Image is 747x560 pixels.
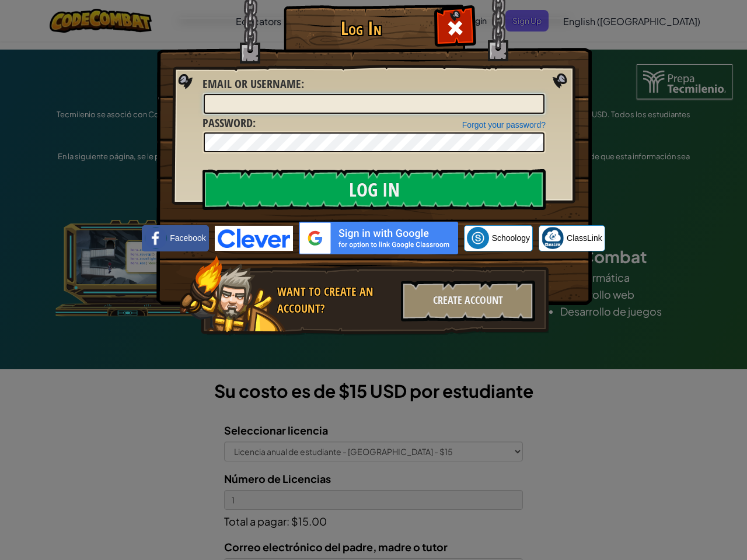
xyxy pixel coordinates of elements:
img: schoology.png [467,227,489,249]
a: Forgot your password? [462,120,546,129]
span: Email or Username [203,76,301,92]
span: ClassLink [567,232,602,244]
span: Password [203,115,253,131]
div: Create Account [401,281,535,321]
img: clever-logo-blue.png [215,226,293,251]
div: Want to create an account? [277,283,394,317]
span: Schoology [492,232,530,244]
label: : [203,115,256,132]
img: gplus_sso_button2.svg [299,222,458,254]
label: : [203,76,304,93]
span: Facebook [170,232,205,244]
img: classlink-logo-small.png [542,227,564,249]
h1: Log In [287,18,435,38]
img: facebook_small.png [145,227,167,249]
input: Log In [203,169,546,210]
